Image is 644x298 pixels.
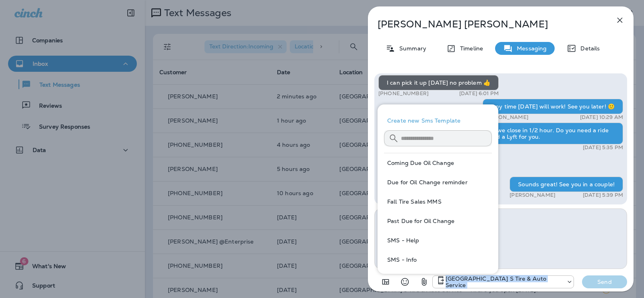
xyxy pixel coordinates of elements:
div: I can pick it up [DATE] no problem 👍 [378,75,499,90]
p: [PERSON_NAME] [510,192,555,198]
button: Coming Due Oil Change [384,153,492,173]
button: Due for Oil Change reminder [384,173,492,192]
p: [DATE] 5:35 PM [583,144,623,151]
p: [PHONE_NUMBER] [378,90,429,97]
div: +1 (301) 975-0024 [433,275,574,288]
div: Sounds great! See you in a couple! [510,177,623,192]
p: [GEOGRAPHIC_DATA] S Tire & Auto Service [446,275,562,288]
p: [PERSON_NAME] [PERSON_NAME] [378,19,597,30]
p: Timeline [456,45,483,52]
p: [DATE] 10:29 AM [580,114,623,121]
p: Messaging [513,45,547,52]
div: Any time [DATE] will work! See you later! 🙂 [483,99,623,114]
button: Past Due for Oil Change [384,211,492,231]
p: [DATE] 6:01 PM [459,90,499,97]
p: [DATE] 5:39 PM [583,192,623,198]
button: SMS - Info not found [384,269,492,289]
div: Hey brother, we close in 1/2 hour. Do you need a ride up? I can send a Lyft for you. [452,123,623,144]
p: Summary [395,45,426,52]
button: Fall Tire Sales MMS [384,192,492,211]
p: Details [576,45,600,52]
button: Add in a premade template [378,274,394,290]
button: SMS - Help [384,231,492,250]
button: SMS - Info [384,250,492,269]
button: Select an emoji [397,274,413,290]
button: Create new Sms Template [384,111,492,130]
p: [PERSON_NAME] [483,114,528,121]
